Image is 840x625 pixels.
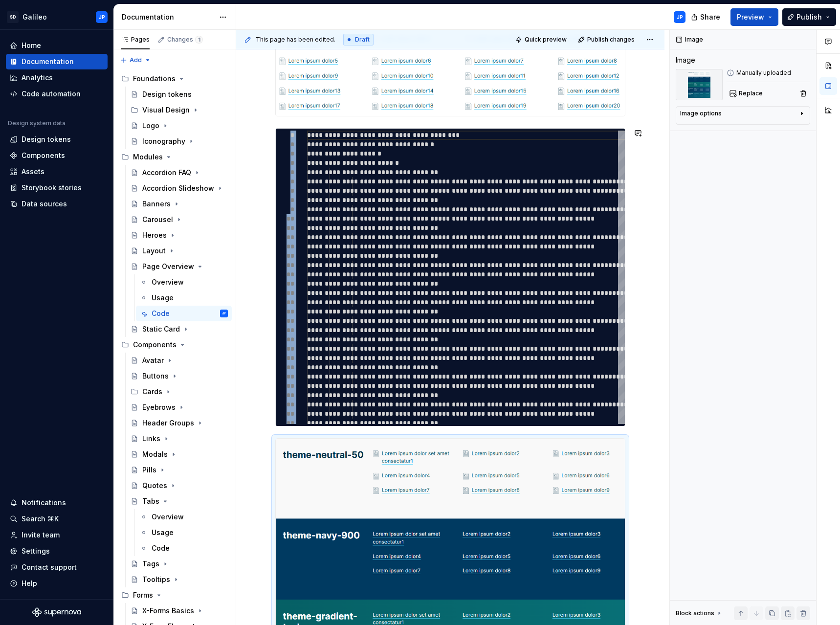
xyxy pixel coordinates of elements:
div: SD [7,11,19,23]
a: Home [6,38,108,53]
a: Tags [127,556,232,572]
span: 1 [195,36,203,44]
div: Accordion Slideshow [142,183,214,193]
div: Layout [142,246,166,256]
div: Design system data [8,119,66,127]
button: Image options [680,110,806,121]
div: Cards [142,387,162,397]
div: Links [142,434,160,444]
a: Storybook stories [6,180,108,196]
span: Replace [739,89,763,97]
div: Banners [142,199,171,209]
div: Home [22,41,41,50]
div: Forms [117,587,232,603]
div: JP [677,13,683,21]
div: Analytics [22,73,53,83]
div: Pages [121,36,150,44]
a: Eyebrows [127,400,232,415]
a: Header Groups [127,415,232,431]
a: Components [6,148,108,163]
div: Tooltips [142,575,170,584]
a: Layout [127,243,232,259]
button: Replace [727,87,767,100]
div: Visual Design [142,105,190,115]
button: Contact support [6,559,108,575]
div: Modules [117,149,232,165]
button: Share [686,8,727,26]
div: Heroes [142,230,167,240]
div: Changes [167,36,203,44]
div: JP [99,13,105,21]
div: Avatar [142,356,164,365]
div: Documentation [122,12,214,22]
button: Search ⌘K [6,511,108,527]
div: Usage [152,293,174,303]
div: Image [676,55,695,65]
div: Design tokens [22,134,71,144]
span: Publish changes [587,36,635,44]
a: Pills [127,462,232,478]
a: Buttons [127,368,232,384]
img: 983d5df3-88b9-4546-881b-6d909466a786.png [276,29,625,115]
div: Quotes [142,481,167,491]
div: Buttons [142,371,169,381]
span: Quick preview [525,36,567,44]
div: Eyebrows [142,402,176,412]
div: Accordion FAQ [142,168,191,178]
span: Preview [737,12,764,22]
a: Links [127,431,232,446]
a: Code [136,540,232,556]
svg: Supernova Logo [32,607,81,617]
div: X-Forms Basics [142,606,194,616]
a: Logo [127,118,232,134]
div: Foundations [117,71,232,87]
div: Static Card [142,324,180,334]
span: Add [130,56,142,64]
a: Overview [136,509,232,525]
button: Add [117,53,154,67]
button: Quick preview [512,33,571,46]
div: Header Groups [142,418,194,428]
div: Tags [142,559,159,569]
a: Documentation [6,54,108,69]
span: Publish [796,12,822,22]
div: Assets [22,167,44,177]
a: Design tokens [6,132,108,147]
div: Storybook stories [22,183,82,193]
a: Heroes [127,227,232,243]
a: Page Overview [127,259,232,274]
div: Code [152,543,170,553]
a: CodeJP [136,306,232,321]
a: Iconography [127,134,232,149]
a: Tabs [127,493,232,509]
button: Help [6,576,108,591]
div: Settings [22,546,50,556]
div: Page Overview [142,262,194,271]
div: Code [152,309,170,318]
div: Tabs [142,496,159,506]
div: Forms [133,590,153,600]
div: Image options [680,110,722,117]
div: Overview [152,277,184,287]
button: Publish changes [575,33,639,46]
div: Overview [152,512,184,522]
div: Block actions [676,609,714,617]
a: Design tokens [127,87,232,102]
a: Static Card [127,321,232,337]
a: Banners [127,196,232,212]
div: Invite team [22,530,60,540]
span: Share [700,12,720,22]
a: Avatar [127,353,232,368]
div: JP [222,309,226,318]
a: Accordion FAQ [127,165,232,180]
a: Tooltips [127,572,232,587]
a: Carousel [127,212,232,227]
div: Components [22,151,65,160]
div: Galileo [22,12,47,22]
a: Overview [136,274,232,290]
img: 96d6974e-7ce0-40a5-a59e-8a0f3ed298e8.png [676,69,723,100]
span: This page has been edited. [256,36,335,44]
div: Code automation [22,89,81,99]
div: Data sources [22,199,67,209]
